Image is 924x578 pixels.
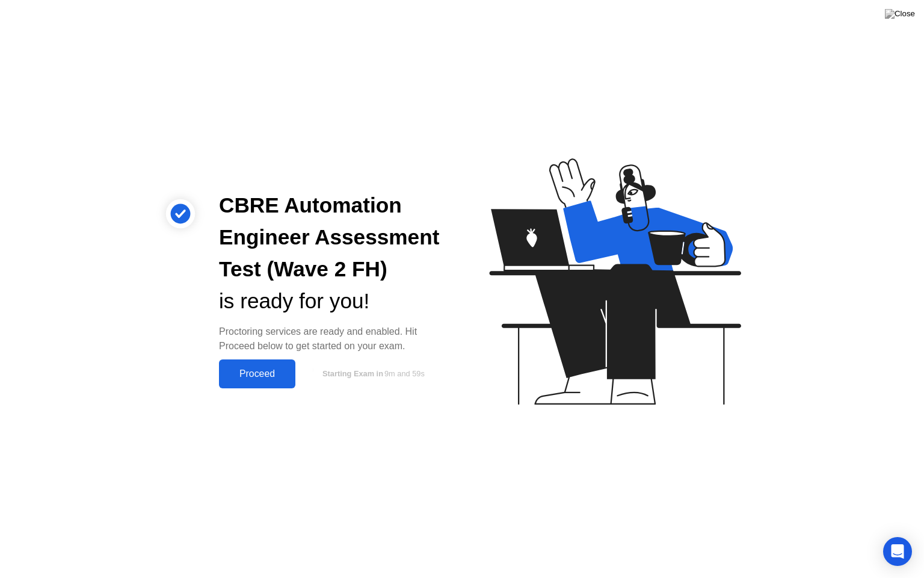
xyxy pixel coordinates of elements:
[223,368,292,379] div: Proceed
[219,285,443,317] div: is ready for you!
[219,359,295,388] button: Proceed
[384,369,425,378] span: 9m and 59s
[883,537,912,566] div: Open Intercom Messenger
[301,362,443,385] button: Starting Exam in9m and 59s
[219,190,443,285] div: CBRE Automation Engineer Assessment Test (Wave 2 FH)
[885,9,915,19] img: Close
[219,325,443,353] div: Proctoring services are ready and enabled. Hit Proceed below to get started on your exam.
